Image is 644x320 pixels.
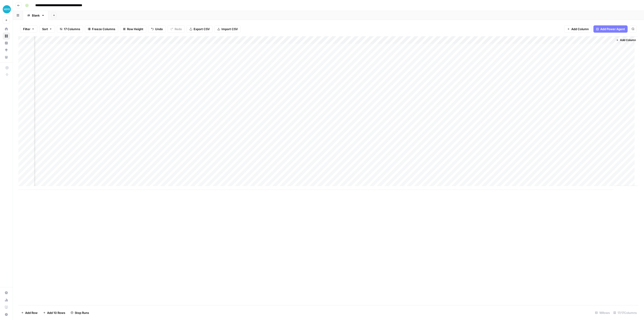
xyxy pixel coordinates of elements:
span: Add Power Agent [600,27,625,31]
a: Browse [3,32,10,40]
div: Blank [32,13,40,18]
a: Usage [3,296,10,304]
button: Freeze Columns [85,25,118,33]
a: Insights [3,39,10,47]
button: Sort [39,25,55,33]
span: Add Column [571,27,589,31]
span: Add 10 Rows [47,310,65,315]
a: Your Data [3,53,10,61]
span: Row Height [127,27,143,31]
button: Filter [20,25,37,33]
span: Export CSV [194,27,210,31]
button: Add Column [614,37,638,43]
a: Blank [23,11,48,20]
a: Home [3,25,10,33]
button: Workspace: XeroOps [3,4,10,15]
button: Row Height [120,25,146,33]
button: Add Row [18,309,40,316]
span: Undo [155,27,163,31]
button: Add 10 Rows [40,309,68,316]
div: 17/17 Columns [612,309,639,316]
div: 18 Rows [593,309,612,316]
button: Stop Runs [68,309,92,316]
span: Sort [42,27,48,31]
a: Opportunities [3,46,10,54]
span: Add Column [620,38,636,42]
button: Add Column [564,25,592,33]
span: 17 Columns [64,27,80,31]
a: Learning Hub [3,304,10,311]
span: Filter [23,27,30,31]
span: Redo [175,27,182,31]
button: Import CSV [214,25,241,33]
span: Add Row [25,310,38,315]
button: Undo [148,25,166,33]
button: Help + Support [3,311,10,318]
span: Freeze Columns [92,27,115,31]
button: 17 Columns [57,25,83,33]
a: Settings [3,289,10,296]
button: Redo [168,25,185,33]
span: Import CSV [221,27,238,31]
button: Add Power Agent [594,25,628,33]
button: Export CSV [187,25,213,33]
img: XeroOps Logo [3,5,11,13]
span: Stop Runs [75,310,89,315]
